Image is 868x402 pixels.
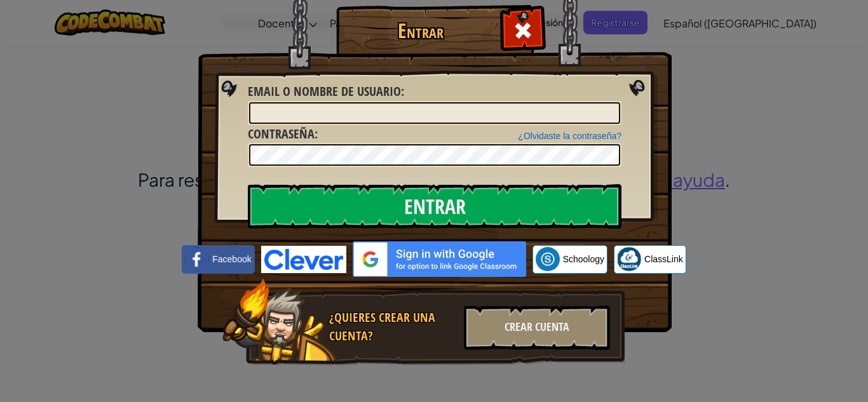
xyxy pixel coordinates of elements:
input: Entrar [248,184,621,229]
img: facebook_small.png [185,247,209,271]
img: classlink-logo-small.png [617,247,641,271]
a: ¿Olvidaste la contraseña? [518,131,621,141]
span: Email o Nombre de usuario [248,83,401,100]
label: : [248,83,404,101]
img: schoology.png [536,247,560,271]
div: ¿Quieres crear una cuenta? [329,309,456,345]
span: Schoology [563,253,604,265]
div: Crear Cuenta [464,305,610,350]
label: : [248,125,318,144]
img: gplus_sso_button2.svg [353,241,526,277]
span: Facebook [212,253,251,265]
span: ClassLink [644,253,683,265]
span: Contraseña [248,125,315,142]
h1: Entrar [339,20,501,42]
img: clever-logo-blue.png [261,246,346,273]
